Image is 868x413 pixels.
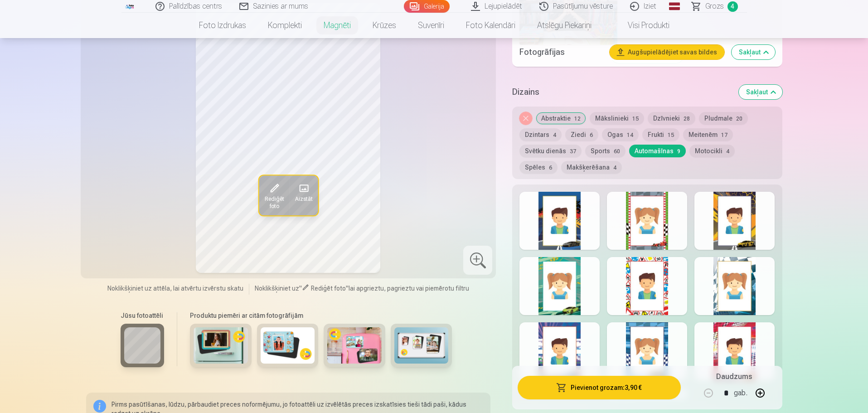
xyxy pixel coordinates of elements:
img: /fa1 [125,4,135,9]
h5: Daudzums [716,371,752,382]
span: Noklikšķiniet uz attēla, lai atvērtu izvērstu skatu [107,284,243,293]
a: Foto izdrukas [188,13,257,38]
button: Sports60 [585,145,626,157]
span: Noklikšķiniet uz [255,285,299,292]
a: Visi produkti [602,13,680,38]
button: Spēles6 [519,161,558,174]
button: Dzīvnieki28 [648,112,695,125]
button: Makšķerēšana4 [561,161,622,174]
span: 60 [614,148,620,155]
button: Pievienot grozam:3,90 € [518,376,680,399]
h6: Produktu piemēri ar citām fotogrāfijām [186,311,456,321]
a: Krūzes [362,13,407,38]
span: 9 [677,148,680,155]
button: Sakļaut [732,45,775,59]
span: Grozs [705,1,724,12]
span: 12 [574,116,581,122]
button: Rediģēt foto [259,176,289,216]
a: Magnēti [313,13,362,38]
button: Dzintars4 [519,128,562,141]
button: Pludmale20 [699,112,748,125]
span: 4 [727,1,738,12]
span: 4 [726,148,729,155]
span: 4 [553,132,556,138]
h5: Fotogrāfijas [519,46,602,58]
span: Rediģēt foto [264,196,284,210]
button: Sakļaut [739,85,782,99]
h5: Dizains [512,86,731,98]
button: Motocikli4 [689,145,735,157]
button: Mākslinieki15 [590,112,644,125]
span: 6 [590,132,593,138]
span: " [299,285,302,292]
button: Ziedi6 [565,128,598,141]
div: gab. [734,382,747,404]
a: Atslēgu piekariņi [526,13,602,38]
span: 4 [613,165,616,171]
span: Rediģēt foto [311,285,346,292]
span: 17 [721,132,727,138]
span: 20 [736,116,742,122]
span: 37 [570,148,576,155]
span: " [346,285,349,292]
a: Komplekti [257,13,313,38]
span: 14 [627,132,633,138]
span: 15 [632,116,639,122]
button: Automašīnas9 [629,145,686,157]
button: Augšupielādējiet savas bildes [610,45,724,59]
button: Ogas14 [602,128,639,141]
span: 15 [668,132,674,138]
h6: Jūsu fotoattēli [121,311,164,321]
span: 6 [549,165,552,171]
button: Abstraktie12 [536,112,586,125]
span: 28 [684,116,690,122]
button: Aizstāt [289,176,318,216]
span: Aizstāt [295,196,312,203]
a: Suvenīri [407,13,455,38]
span: lai apgrieztu, pagrieztu vai piemērotu filtru [349,285,469,292]
button: Frukti15 [642,128,679,141]
a: Foto kalendāri [455,13,526,38]
button: Svētku dienās37 [519,145,582,157]
button: Meitenēm17 [683,128,733,141]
